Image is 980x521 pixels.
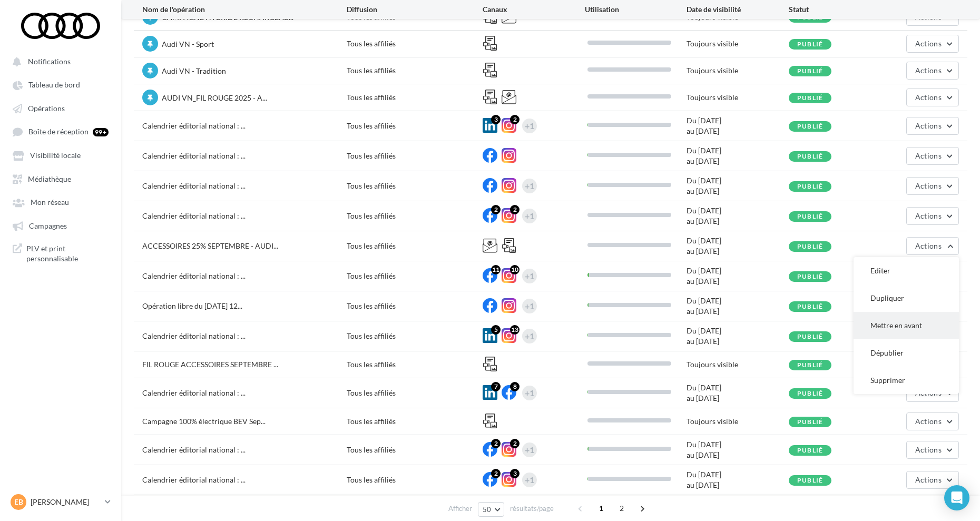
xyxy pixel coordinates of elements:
[28,81,80,90] span: Tableau de bord
[687,205,789,227] div: Du [DATE] au [DATE]
[797,94,823,102] span: Publié
[6,192,115,211] a: Mon réseau
[797,40,823,48] span: Publié
[915,151,942,160] span: Actions
[915,93,942,102] span: Actions
[491,439,501,448] div: 2
[915,445,942,454] span: Actions
[491,115,501,124] div: 3
[906,62,959,80] button: Actions
[347,151,483,161] div: Tous les affiliés
[6,145,115,164] a: Visibilité locale
[491,382,501,391] div: 7
[30,151,81,160] span: Visibilité locale
[797,122,823,130] span: Publié
[525,269,534,283] div: +1
[142,271,246,280] span: Calendrier éditorial national : ...
[6,239,115,268] a: PLV et print personnalisable
[687,145,789,166] div: Du [DATE] au [DATE]
[347,211,483,221] div: Tous les affiliés
[797,332,823,340] span: Publié
[797,182,823,190] span: Publié
[797,389,823,397] span: Publié
[906,177,959,195] button: Actions
[491,265,501,274] div: 11
[585,4,687,15] div: Utilisation
[915,211,942,220] span: Actions
[906,237,959,255] button: Actions
[510,325,520,335] div: 13
[510,439,520,448] div: 2
[347,445,483,455] div: Tous les affiliés
[906,89,959,106] button: Actions
[491,469,501,478] div: 2
[687,416,789,427] div: Toujours visible
[797,302,823,310] span: Publié
[491,325,501,335] div: 5
[162,40,214,48] span: Audi VN - Sport
[142,417,266,426] span: Campagne 100% électrique BEV Sep...
[525,473,534,487] div: +1
[510,504,554,514] span: résultats/page
[797,67,823,75] span: Publié
[142,4,347,15] div: Nom de l'opération
[347,301,483,311] div: Tous les affiliés
[797,418,823,426] span: Publié
[93,128,109,136] div: 99+
[347,475,483,485] div: Tous les affiliés
[906,147,959,165] button: Actions
[525,386,534,400] div: +1
[906,117,959,135] button: Actions
[28,174,71,183] span: Médiathèque
[347,271,483,281] div: Tous les affiliés
[28,104,65,113] span: Opérations
[29,221,67,230] span: Campagnes
[906,412,959,430] button: Actions
[6,169,115,188] a: Médiathèque
[687,439,789,460] div: Du [DATE] au [DATE]
[687,266,789,287] div: Du [DATE] au [DATE]
[854,312,959,339] button: Mettre en avant
[31,497,101,507] p: [PERSON_NAME]
[142,211,246,220] span: Calendrier éditorial national : ...
[687,92,789,103] div: Toujours visible
[478,502,505,517] button: 50
[6,99,115,117] a: Opérations
[687,382,789,404] div: Du [DATE] au [DATE]
[525,179,534,193] div: +1
[613,500,630,517] span: 2
[906,471,959,489] button: Actions
[6,216,115,235] a: Campagnes
[915,475,942,484] span: Actions
[593,500,610,517] span: 1
[510,382,520,391] div: 8
[687,4,789,15] div: Date de visibilité
[347,241,483,251] div: Tous les affiliés
[142,121,246,130] span: Calendrier éditorial national : ...
[31,198,69,207] span: Mon réseau
[448,504,472,514] span: Afficher
[687,65,789,76] div: Toujours visible
[915,66,942,75] span: Actions
[854,339,959,367] button: Dépublier
[28,57,71,66] span: Notifications
[347,92,483,103] div: Tous les affiliés
[789,4,891,15] div: Statut
[687,326,789,347] div: Du [DATE] au [DATE]
[142,241,278,250] span: ACCESSOIRES 25% SEPTEMBRE - AUDI...
[6,75,115,94] a: Tableau de bord
[797,242,823,250] span: Publié
[797,446,823,454] span: Publié
[797,476,823,484] span: Publié
[14,497,23,507] span: EB
[8,492,113,512] a: EB [PERSON_NAME]
[142,151,246,160] span: Calendrier éditorial national : ...
[687,359,789,370] div: Toujours visible
[142,475,246,484] span: Calendrier éditorial national : ...
[797,272,823,280] span: Publié
[525,443,534,457] div: +1
[491,205,501,214] div: 2
[525,119,534,133] div: +1
[142,331,246,340] span: Calendrier éditorial national : ...
[797,361,823,369] span: Publié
